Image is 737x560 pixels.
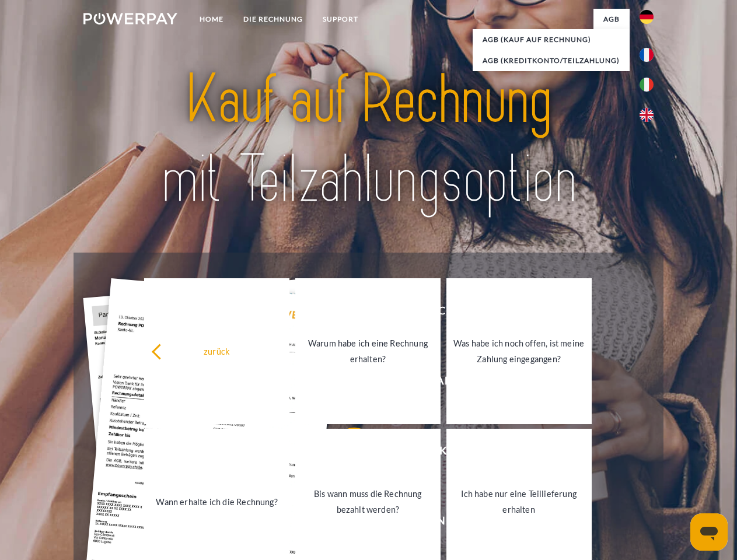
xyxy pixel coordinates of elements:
a: AGB (Kreditkonto/Teilzahlung) [473,50,630,71]
img: title-powerpay_de.svg [111,56,626,223]
div: Was habe ich noch offen, ist meine Zahlung eingegangen? [453,335,585,367]
img: en [640,108,654,122]
div: Wann erhalte ich die Rechnung? [151,494,282,509]
a: Home [190,9,233,30]
a: agb [593,9,630,30]
div: zurück [151,343,282,359]
div: Ich habe nur eine Teillieferung erhalten [453,486,585,517]
img: logo-powerpay-white.svg [83,13,177,24]
img: it [640,78,654,92]
div: Bis wann muss die Rechnung bezahlt werden? [302,486,434,517]
div: Warum habe ich eine Rechnung erhalten? [302,335,434,367]
img: de [640,10,654,24]
a: Was habe ich noch offen, ist meine Zahlung eingegangen? [446,278,592,424]
a: DIE RECHNUNG [233,9,313,30]
img: fr [640,48,654,62]
a: SUPPORT [313,9,368,30]
iframe: Schaltfläche zum Öffnen des Messaging-Fensters [690,513,728,551]
a: AGB (Kauf auf Rechnung) [473,29,630,50]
